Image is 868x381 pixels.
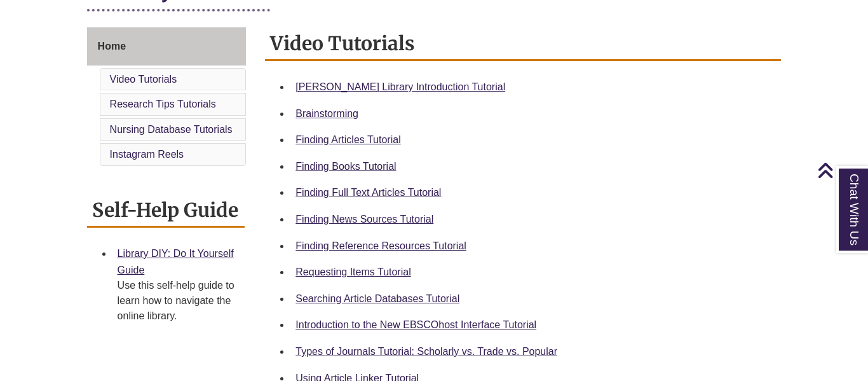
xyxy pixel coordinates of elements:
[295,108,358,119] a: Brainstorming
[118,248,234,275] a: Library DIY: Do It Yourself Guide
[295,346,557,357] a: Types of Journals Tutorial: Scholarly vs. Trade vs. Popular
[295,161,396,172] a: Finding Books Tutorial
[110,99,216,109] a: Research Tips Tutorials
[295,187,441,198] a: Finding Full Text Articles Tutorial
[295,267,410,277] a: Requesting Items Tutorial
[295,134,400,145] a: Finding Articles Tutorial
[87,27,247,66] a: Home
[295,240,466,251] a: Finding Reference Resources Tutorial
[87,194,245,228] h2: Self-Help Guide
[118,278,235,324] div: Use this self-help guide to learn how to navigate the online library.
[98,41,126,52] span: Home
[87,27,247,169] div: Guide Page Menu
[295,81,505,92] a: [PERSON_NAME] Library Introduction Tutorial
[110,74,177,85] a: Video Tutorials
[295,214,433,225] a: Finding News Sources Tutorial
[295,319,536,330] a: Introduction to the New EBSCOhost Interface Tutorial
[817,162,865,179] a: Back to Top
[110,149,184,160] a: Instagram Reels
[265,27,781,61] h2: Video Tutorials
[110,124,233,135] a: Nursing Database Tutorials
[295,293,459,304] a: Searching Article Databases Tutorial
